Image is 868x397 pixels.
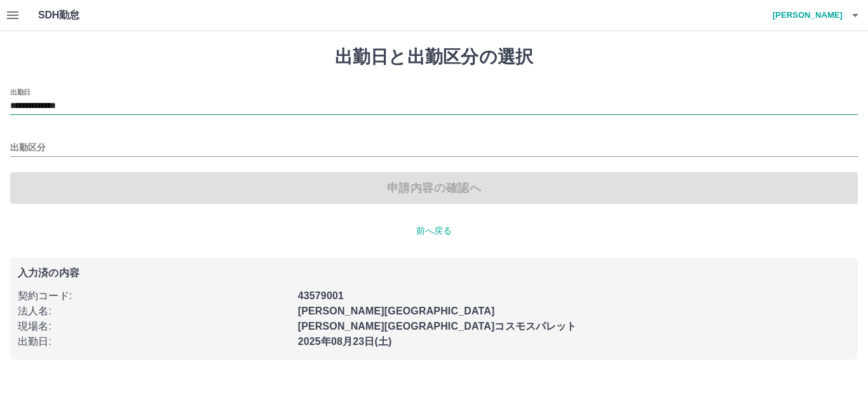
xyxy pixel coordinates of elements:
[18,334,290,349] p: 出勤日 :
[10,87,31,97] label: 出勤日
[10,46,858,68] h1: 出勤日と出勤区分の選択
[298,336,392,347] b: 2025年08月23日(土)
[298,290,344,301] b: 43579001
[298,321,577,332] b: [PERSON_NAME][GEOGRAPHIC_DATA]コスモスパレット
[10,224,858,238] p: 前へ戻る
[18,319,290,334] p: 現場名 :
[298,306,495,316] b: [PERSON_NAME][GEOGRAPHIC_DATA]
[18,304,290,319] p: 法人名 :
[18,288,290,304] p: 契約コード :
[18,268,850,278] p: 入力済の内容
